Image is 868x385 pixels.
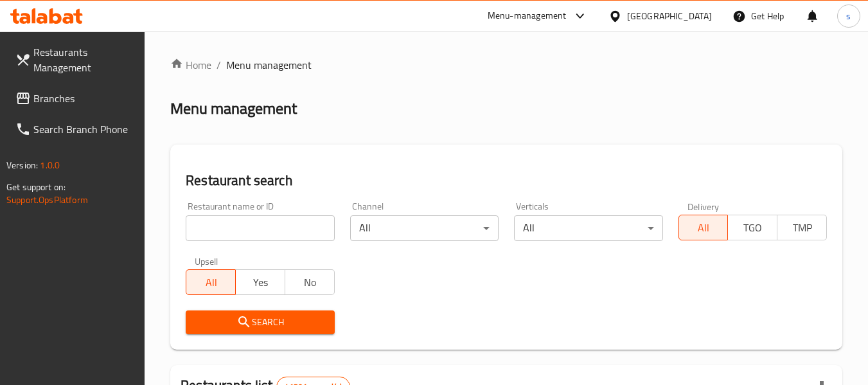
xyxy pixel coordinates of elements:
[195,256,218,265] label: Upsell
[226,57,312,73] span: Menu management
[777,215,827,240] button: TMP
[217,57,221,73] li: /
[687,202,720,211] label: Delivery
[6,157,38,174] span: Version:
[235,269,285,295] button: Yes
[170,98,297,119] h2: Menu management
[627,9,712,23] div: [GEOGRAPHIC_DATA]
[684,219,723,237] span: All
[5,83,145,114] a: Branches
[33,91,135,106] span: Branches
[186,171,827,190] h2: Restaurant search
[170,57,211,73] a: Home
[678,215,729,240] button: All
[6,179,66,195] span: Get support on:
[40,157,60,174] span: 1.0.0
[285,269,335,295] button: No
[191,273,231,292] span: All
[33,121,135,137] span: Search Branch Phone
[846,9,851,23] span: s
[727,215,777,240] button: TGO
[33,44,135,75] span: Restaurants Management
[5,37,145,83] a: Restaurants Management
[186,215,334,241] input: Search for restaurant name or ID..
[241,273,280,292] span: Yes
[290,273,330,292] span: No
[196,314,324,330] span: Search
[186,269,236,295] button: All
[488,8,567,24] div: Menu-management
[5,114,145,145] a: Search Branch Phone
[170,57,842,73] nav: breadcrumb
[6,192,88,208] a: Support.OpsPlatform
[783,219,822,237] span: TMP
[733,219,772,237] span: TGO
[186,310,334,334] button: Search
[514,215,662,241] div: All
[350,215,499,241] div: All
